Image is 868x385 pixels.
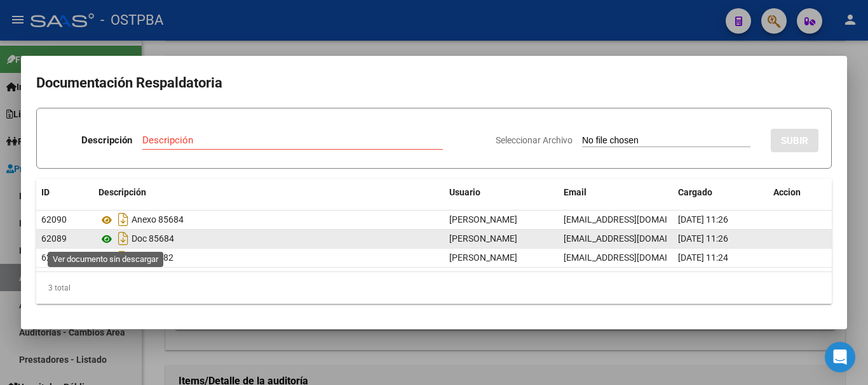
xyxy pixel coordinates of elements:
datatable-header-cell: ID [36,179,93,206]
span: Seleccionar Archivo [496,135,573,145]
p: Descripción [81,133,132,148]
i: Descargar documento [115,209,132,230]
span: [DATE] 11:26 [678,214,728,225]
div: Hr 126882 [98,247,439,268]
div: 3 total [36,272,832,304]
datatable-header-cell: Email [559,179,673,206]
div: Doc 85684 [98,228,439,249]
datatable-header-cell: Cargado [673,179,768,206]
span: ID [41,187,50,197]
span: Accion [773,187,801,197]
button: SUBIR [771,129,818,152]
span: Email [564,187,587,197]
div: Anexo 85684 [98,209,439,230]
span: 62088 [41,252,67,263]
i: Descargar documento [115,228,132,249]
span: [DATE] 11:26 [678,233,728,244]
datatable-header-cell: Descripción [93,179,444,206]
span: [EMAIL_ADDRESS][DOMAIN_NAME] [564,214,705,225]
span: 62089 [41,233,67,244]
span: Descripción [98,187,146,197]
div: Open Intercom Messenger [825,342,855,372]
span: [EMAIL_ADDRESS][DOMAIN_NAME] [564,252,705,263]
span: [PERSON_NAME] [449,252,517,263]
datatable-header-cell: Accion [768,179,832,206]
span: [PERSON_NAME] [449,214,517,225]
span: SUBIR [781,135,808,147]
span: Cargado [678,187,712,197]
h2: Documentación Respaldatoria [36,71,832,95]
span: [PERSON_NAME] [449,233,517,244]
span: 62090 [41,214,67,225]
span: Usuario [449,187,480,197]
span: [DATE] 11:24 [678,252,728,263]
span: [EMAIL_ADDRESS][DOMAIN_NAME] [564,233,705,244]
datatable-header-cell: Usuario [444,179,559,206]
i: Descargar documento [115,247,132,268]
